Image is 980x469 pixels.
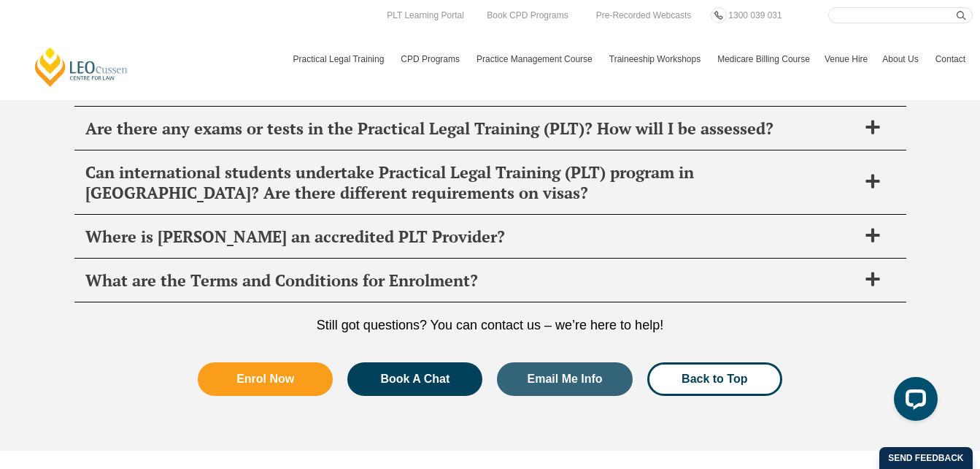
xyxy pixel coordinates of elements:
[380,373,450,385] span: Book A Chat
[882,371,944,432] iframe: LiveChat chat widget
[236,373,294,385] span: Enrol Now
[497,362,632,396] a: Email Me Info
[198,362,333,396] a: Enrol Now
[528,373,603,385] span: Email Me Info
[710,38,817,80] a: Medicare Billing Course
[817,38,875,80] a: Venue Hire
[85,270,857,291] span: What are the Terms and Conditions for Enrolment?
[393,38,469,80] a: CPD Programs
[347,362,482,396] a: Book A Chat
[728,10,782,20] span: 1300 039 031
[875,38,927,80] a: About Us
[593,7,695,23] a: Pre-Recorded Webcasts
[85,118,857,139] span: Are there any exams or tests in the Practical Legal Training (PLT)? How will I be assessed?
[85,226,857,247] span: Where is [PERSON_NAME] an accredited PLT Provider?
[928,38,973,80] a: Contact
[33,46,130,88] a: [PERSON_NAME] Centre for Law
[647,362,782,396] a: Back to Top
[483,7,571,23] a: Book CPD Programs
[286,38,394,80] a: Practical Legal Training
[469,38,602,80] a: Practice Management Course
[383,7,468,23] a: PLT Learning Portal
[725,7,785,23] a: 1300 039 031
[602,38,710,80] a: Traineeship Workshops
[85,162,857,203] span: Can international students undertake Practical Legal Training (PLT) program in [GEOGRAPHIC_DATA]?...
[682,373,747,385] span: Back to Top
[74,317,906,333] p: Still got questions? You can contact us – we’re here to help!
